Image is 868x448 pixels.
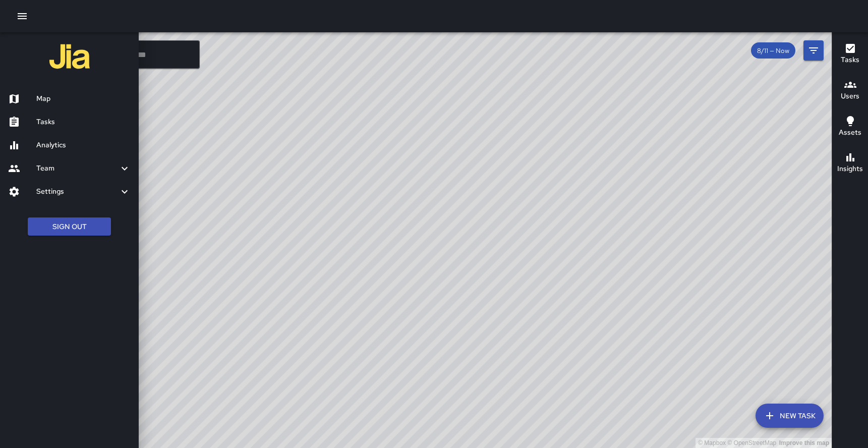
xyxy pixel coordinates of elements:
[36,93,131,104] h6: Map
[36,163,119,174] h6: Team
[36,186,119,197] h6: Settings
[756,404,824,428] button: New Task
[837,163,863,175] h6: Insights
[839,127,861,138] h6: Assets
[49,36,90,77] img: jia-logo
[841,54,859,66] h6: Tasks
[28,217,111,236] button: Sign Out
[841,91,859,102] h6: Users
[36,117,131,128] h6: Tasks
[36,140,131,151] h6: Analytics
